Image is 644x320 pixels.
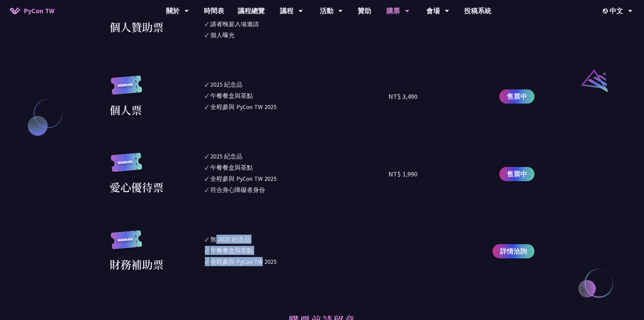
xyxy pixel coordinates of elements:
li: ✓ [205,257,389,266]
div: 全程參與 PyCon TW 2025 [210,102,277,111]
div: 全程參與 PyCon TW 2025 [210,174,277,183]
li: ✓ [205,163,389,172]
li: ✓ [205,30,389,40]
a: 售票中 [499,167,534,181]
li: ✓ [205,185,389,194]
li: ✓ [205,246,389,255]
div: 午餐餐盒與茶點 [210,163,253,172]
div: 2025 紀念品 [210,152,242,161]
div: NT$ 3,490 [388,91,418,102]
li: ✓ [205,19,389,28]
div: 愛心優待票 [110,179,164,195]
div: 2025 紀念品 [210,80,242,89]
li: ✓ [205,80,389,89]
span: PyCon TW [24,6,54,16]
a: 詳情洽詢 [493,244,534,258]
img: regular.8f272d9.svg [110,230,143,256]
span: 售票中 [507,91,527,102]
div: NT$ 1,990 [388,169,418,179]
li: ✓ [205,235,389,244]
div: 無 2025 紀念品 [210,235,250,244]
div: 全程參與 PyCon TW 2025 [210,257,277,266]
div: 財務補助票 [110,256,164,272]
div: 符合身心障礙者身份 [210,185,265,194]
a: 售票中 [499,89,534,104]
div: 個人曝光 [210,30,235,40]
img: regular.8f272d9.svg [110,76,143,102]
img: regular.8f272d9.svg [110,153,143,179]
li: ✓ [205,174,389,183]
li: ✓ [205,102,389,111]
div: 午餐餐盒與茶點 [210,91,253,100]
div: 個人票 [110,102,142,118]
img: Locale Icon [603,8,610,14]
div: 個人贊助票 [110,19,164,35]
li: ✓ [205,152,389,161]
li: ✓ [205,91,389,100]
span: 售票中 [507,169,527,179]
a: PyCon TW [3,2,61,19]
img: Home icon of PyCon TW 2025 [10,7,20,14]
div: 午餐餐盒與茶點 [210,246,253,255]
div: 講者晚宴入場邀請 [210,19,259,28]
span: 詳情洽詢 [500,246,527,256]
